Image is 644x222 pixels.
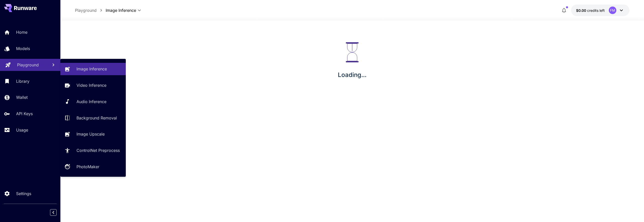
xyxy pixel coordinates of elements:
p: Models [16,46,30,52]
p: API Keys [16,111,33,117]
p: Image Upscale [76,131,105,137]
p: Home [16,29,27,35]
p: Audio Inference [76,99,106,105]
p: Image Inference [76,66,107,72]
button: Collapse sidebar [50,209,57,216]
a: Background Removal [60,112,126,124]
p: Wallet [16,94,28,100]
a: Video Inference [60,79,126,92]
p: Background Removal [76,115,117,121]
p: Settings [16,191,31,197]
a: Image Upscale [60,128,126,140]
p: Loading... [338,70,367,79]
div: Collapse sidebar [54,208,60,217]
a: Audio Inference [60,96,126,108]
div: $0.00 [576,8,605,13]
p: Video Inference [76,82,106,88]
div: FM [609,7,616,14]
span: credits left [587,8,605,13]
a: Image Inference [60,63,126,75]
a: PhotoMaker [60,161,126,173]
nav: breadcrumb [75,7,106,13]
span: Image Inference [106,7,136,13]
p: ControlNet Preprocess [76,147,120,153]
a: ControlNet Preprocess [60,144,126,157]
span: $0.00 [576,8,587,13]
p: Usage [16,127,28,133]
p: Playground [75,7,97,13]
p: Playground [17,62,39,68]
p: PhotoMaker [76,164,99,170]
p: Library [16,78,29,84]
button: $0.00 [571,5,629,16]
